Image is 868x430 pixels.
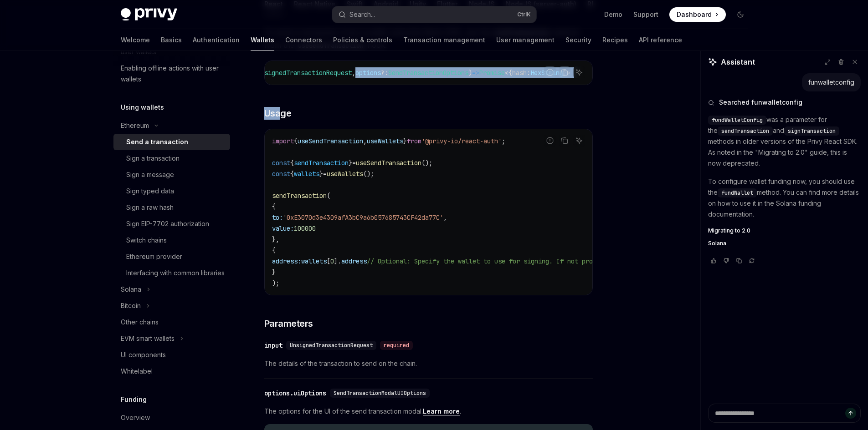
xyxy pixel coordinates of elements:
[330,257,334,265] span: 0
[403,137,407,145] span: }
[788,127,836,135] span: signTransaction
[257,69,352,77] span: UnsignedTransactionRequest
[121,29,150,51] a: Welcome
[355,69,381,77] span: options
[333,29,392,51] a: Policies & controls
[126,153,180,164] div: Sign a transaction
[367,137,403,145] span: useWallets
[290,342,373,349] span: UnsignedTransactionRequest
[721,127,769,135] span: sendTransaction
[712,116,763,124] span: fundWalletConfig
[294,137,298,145] span: {
[708,256,719,265] button: Vote that response was good
[272,268,276,276] span: }
[708,240,861,247] a: Solana
[708,240,726,247] span: Solana
[272,159,290,167] span: const
[251,29,274,51] a: Wallets
[113,60,230,87] a: Enabling offline actions with user wallets
[669,7,726,22] a: Dashboard
[121,102,164,113] h5: Using wallets
[334,390,426,397] span: SendTransactionModalUIOptions
[272,257,301,265] span: address:
[126,218,209,229] div: Sign EIP-7702 authorization
[272,224,294,233] span: value:
[334,257,341,265] span: ].
[349,159,352,167] span: }
[264,358,593,369] span: The details of the transaction to send on the chain.
[121,412,150,423] div: Overview
[121,366,153,377] div: Whitelabel
[294,170,319,178] span: wallets
[126,137,188,147] div: Send a transaction
[272,213,283,222] span: to:
[113,117,230,134] button: Toggle Ethereum section
[502,137,505,145] span: ;
[708,114,861,169] p: was a parameter for the and methods in older versions of the Privy React SDK. As noted in the "Mi...
[565,29,591,51] a: Security
[121,317,159,328] div: Other chains
[294,224,316,233] span: 100000
[363,137,367,145] span: ,
[264,317,313,330] span: Parameters
[721,189,753,197] span: fundWallet
[327,257,330,265] span: [
[708,227,750,234] span: Migrating to 2.0
[517,11,531,18] span: Ctrl K
[272,279,279,287] span: );
[721,56,755,67] span: Assistant
[567,69,570,77] span: >
[356,159,421,167] span: useSendTransaction
[719,98,802,107] span: Searched funwalletconfig
[708,404,861,423] textarea: Ask a question...
[113,410,230,426] a: Overview
[126,268,225,278] div: Interfacing with common libraries
[113,298,230,314] button: Toggle Bitcoin section
[272,235,279,243] span: },
[301,257,327,265] span: wallets
[544,135,556,147] button: Report incorrect code
[113,281,230,298] button: Toggle Solana section
[113,265,230,281] a: Interfacing with common libraries
[352,69,355,77] span: ,
[352,159,356,167] span: =
[721,256,732,265] button: Vote that response was not good
[126,169,174,180] div: Sign a message
[121,120,149,131] div: Ethereum
[272,202,276,211] span: {
[264,389,326,398] div: options.uiOptions
[323,170,327,178] span: =
[468,69,472,77] span: )
[283,213,443,222] span: '0xE3070d3e4309afA3bC9a6b057685743CF42da77C'
[327,170,363,178] span: useWallets
[113,134,230,150] a: Send a transaction
[161,29,182,51] a: Basics
[508,69,512,77] span: {
[121,333,175,344] div: EVM smart wallets
[319,170,323,178] span: }
[734,256,745,265] button: Copy chat response
[126,251,182,262] div: Ethereum provider
[113,347,230,363] a: UI components
[708,227,861,234] a: Migrating to 2.0
[272,170,290,178] span: const
[126,235,167,246] div: Switch chains
[527,69,530,77] span: :
[421,159,432,167] span: ();
[559,135,570,147] button: Copy the contents from the code block
[193,29,240,51] a: Authentication
[113,150,230,167] a: Sign a transaction
[113,330,230,347] button: Toggle EVM smart wallets section
[421,137,502,145] span: '@privy-io/react-auth'
[113,167,230,183] a: Sign a message
[264,107,292,120] span: Usage
[496,29,555,51] a: User management
[121,394,147,405] h5: Funding
[113,216,230,232] a: Sign EIP-7702 authorization
[388,69,468,77] span: SendTransactionOptions
[290,159,294,167] span: {
[677,10,712,19] span: Dashboard
[505,69,508,77] span: <
[349,9,375,20] div: Search...
[272,192,327,200] span: sendTransaction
